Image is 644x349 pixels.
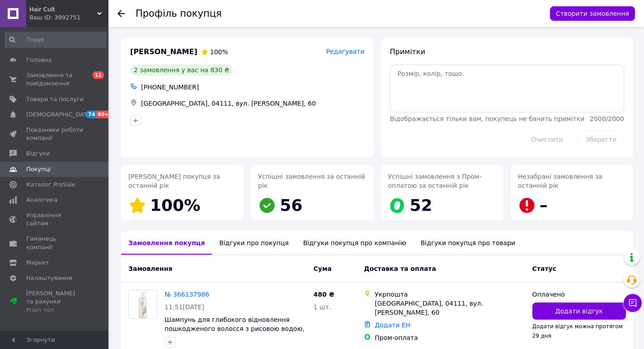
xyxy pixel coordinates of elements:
[26,211,84,228] span: Управління сайтом
[624,294,642,312] button: Чат з покупцем
[26,235,84,251] span: Гаманець компанії
[26,181,75,189] span: Каталог ProSale
[326,48,364,55] span: Редагувати
[26,149,50,158] span: Відгуки
[26,306,84,314] div: Prom топ
[375,321,410,329] a: Додати ЕН
[590,115,624,122] span: 2000 / 2000
[532,265,556,272] span: Статус
[375,299,525,317] div: [GEOGRAPHIC_DATA], 04111, вул. [PERSON_NAME], 60
[129,290,157,318] img: Фото товару
[414,231,522,255] div: Відгуки покупця про товари
[314,291,334,298] span: 480 ₴
[390,47,425,56] span: Примітки
[296,231,414,255] div: Відгуки покупця про компанію
[410,196,432,214] span: 52
[121,231,212,255] div: Замовлення покупця
[540,196,548,214] span: –
[128,265,172,272] span: Замовлення
[128,173,220,189] span: [PERSON_NAME] покупця за останній рік
[118,9,125,18] div: Повернутися назад
[532,302,626,320] button: Додати відгук
[532,323,623,339] span: Додати відгук можна протягом 29 дня
[210,48,228,56] span: 100%
[390,115,585,122] span: Відображається тільки вам, покупець не бачить примітки
[26,165,51,173] span: Покупці
[532,290,626,299] div: Оплачено
[364,265,436,272] span: Доставка та оплата
[96,111,111,118] span: 99+
[26,111,93,119] span: [DEMOGRAPHIC_DATA]
[165,316,305,341] a: Шампунь для глибокого відновлення пошкодженого волосся з рисовою водою, 400 мл Rice water Shampoo...
[212,231,296,255] div: Відгуки про покупця
[26,126,84,142] span: Показники роботи компанії
[26,56,52,64] span: Головна
[388,173,482,189] span: Успішні замовлення з Пром-оплатою за останній рік
[93,71,104,79] span: 11
[29,5,97,14] span: Hair Сult
[26,196,57,204] span: Аналітика
[26,95,84,103] span: Товари та послуги
[280,196,302,214] span: 56
[26,274,72,282] span: Налаштування
[26,289,84,314] span: [PERSON_NAME] та рахунки
[139,97,367,110] div: [GEOGRAPHIC_DATA], 04111, вул. [PERSON_NAME], 60
[375,290,525,299] div: Укрпошта
[258,173,365,189] span: Успішні замовлення за останній рік
[130,65,233,75] div: 2 замовлення у вас на 830 ₴
[128,290,157,319] a: Фото товару
[165,303,204,311] span: 11:51[DATE]
[550,6,635,21] button: Створити замовлення
[86,111,96,118] span: 74
[29,14,108,22] div: Ваш ID: 3992751
[26,71,84,88] span: Замовлення та повідомлення
[139,81,367,93] div: [PHONE_NUMBER]
[5,32,107,48] input: Пошук
[165,291,209,298] a: № 366137986
[150,196,200,214] span: 100%
[314,265,332,272] span: Cума
[130,47,197,57] span: [PERSON_NAME]
[375,333,525,342] div: Пром-оплата
[555,307,603,316] span: Додати відгук
[314,303,331,311] span: 1 шт.
[518,173,602,189] span: Незабрані замовлення за останній рік
[136,8,222,19] h1: Профіль покупця
[26,259,49,267] span: Маркет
